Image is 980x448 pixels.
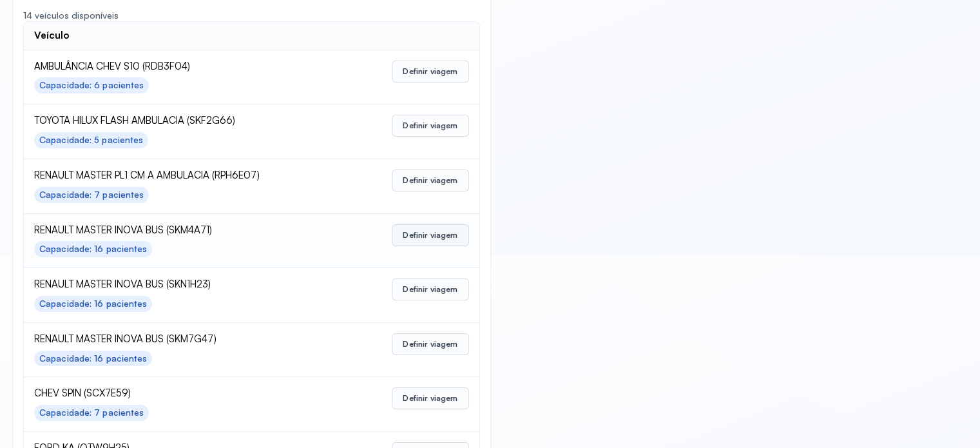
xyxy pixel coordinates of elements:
[392,333,468,355] button: Definir viagem
[392,61,468,83] button: Definir viagem
[34,30,70,42] div: Veículo
[39,135,143,146] div: Capacidade: 5 pacientes
[34,61,340,73] span: AMBULÂNCIA CHEV S10 (RDB3F04)
[34,170,340,182] span: RENAULT MASTER PL1 CM A AMBULACIA (RPH6E07)
[39,353,147,364] div: Capacidade: 16 pacientes
[34,115,340,127] span: TOYOTA HILUX FLASH AMBULACIA (SKF2G66)
[39,190,144,200] div: Capacidade: 7 pacientes
[39,407,144,418] div: Capacidade: 7 pacientes
[39,298,147,309] div: Capacidade: 16 pacientes
[392,224,468,246] button: Definir viagem
[34,278,340,291] span: RENAULT MASTER INOVA BUS (SKN1H23)
[23,10,480,21] div: 14 veículos disponíveis
[39,244,147,255] div: Capacidade: 16 pacientes
[39,80,144,91] div: Capacidade: 6 pacientes
[392,115,468,137] button: Definir viagem
[34,333,340,346] span: RENAULT MASTER INOVA BUS (SKM7G47)
[34,224,340,237] span: RENAULT MASTER INOVA BUS (SKM4A71)
[392,387,468,409] button: Definir viagem
[392,278,468,300] button: Definir viagem
[392,170,468,191] button: Definir viagem
[34,387,340,400] span: CHEV SPIN (SCX7E59)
